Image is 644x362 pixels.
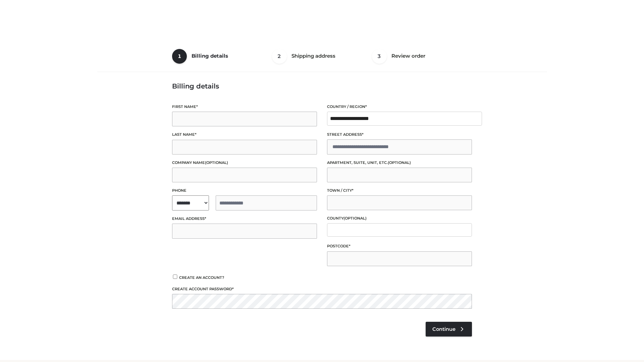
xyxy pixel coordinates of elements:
label: Create account password [172,286,472,292]
span: Create an account? [179,275,224,280]
h3: Billing details [172,82,472,90]
label: Company name [172,160,317,166]
label: Email address [172,216,317,222]
label: Phone [172,187,317,194]
span: 3 [372,49,387,64]
span: Continue [432,326,455,332]
label: County [327,215,472,222]
input: Create an account? [172,275,178,279]
label: Apartment, suite, unit, etc. [327,160,472,166]
span: (optional) [343,216,367,221]
label: Town / City [327,187,472,194]
label: Street address [327,131,472,138]
span: Shipping address [291,53,335,59]
span: 1 [172,49,187,64]
label: First name [172,104,317,110]
label: Last name [172,131,317,138]
span: Billing details [192,53,228,59]
span: 2 [272,49,287,64]
span: Review order [391,53,425,59]
label: Country / Region [327,104,472,110]
span: (optional) [388,160,411,165]
a: Continue [426,322,472,337]
label: Postcode [327,243,472,249]
span: (optional) [205,160,228,165]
